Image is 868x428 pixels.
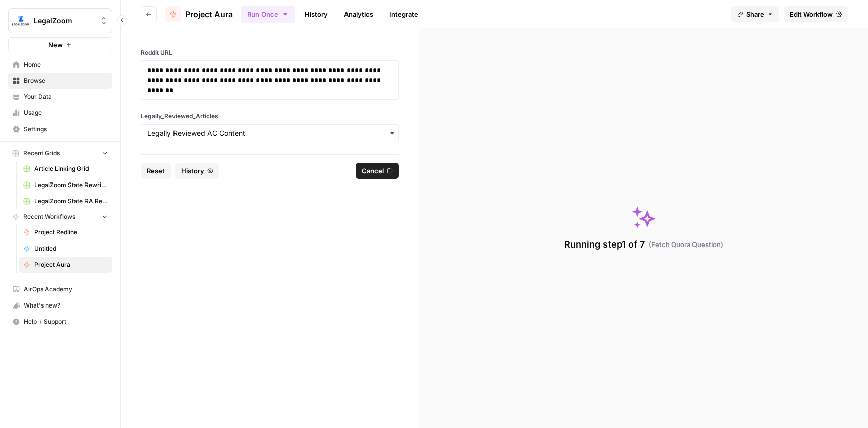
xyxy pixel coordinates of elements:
[8,121,112,137] a: Settings
[338,6,379,22] a: Analytics
[564,237,723,252] div: Running step 1 of 7
[181,166,204,176] span: History
[141,48,399,57] label: Reddit URL
[241,6,295,23] button: Run Once
[34,16,95,26] span: LegalZoom
[141,163,171,179] button: Reset
[8,281,112,297] a: AirOps Academy
[383,6,424,22] a: Integrate
[141,112,399,121] label: Legally_Reviewed_Articles
[8,8,112,33] button: Workspace: LegalZoom
[362,166,384,176] span: Cancel
[34,164,108,173] span: Article Linking Grid
[24,76,108,85] span: Browse
[34,244,108,253] span: Untitled
[19,224,112,240] a: Project Redline
[8,146,112,161] button: Recent Grids
[48,40,63,50] span: New
[649,239,723,250] span: ( Fetch Quora Question )
[34,180,108,190] span: LegalZoom State Rewrites INC
[19,177,112,193] a: LegalZoom State Rewrites INC
[24,125,108,134] span: Settings
[19,193,112,209] a: LegalZoom State RA Rewrites
[24,60,108,69] span: Home
[8,297,112,314] button: What's new?
[23,149,60,158] span: Recent Grids
[8,89,112,105] a: Your Data
[19,161,112,177] a: Article Linking Grid
[8,105,112,121] a: Usage
[784,6,848,22] a: Edit Workflow
[8,314,112,330] button: Help + Support
[34,260,108,269] span: Project Aura
[147,128,392,138] input: Legally Reviewed AC Content
[34,228,108,237] span: Project Redline
[356,163,399,179] button: Cancel
[8,37,112,52] button: New
[12,12,30,30] img: LegalZoom Logo
[185,8,233,20] span: Project Aura
[24,317,108,326] span: Help + Support
[24,92,108,101] span: Your Data
[165,6,233,22] a: Project Aura
[23,212,75,221] span: Recent Workflows
[34,197,108,206] span: LegalZoom State RA Rewrites
[24,285,108,294] span: AirOps Academy
[19,257,112,273] a: Project Aura
[9,298,112,313] div: What's new?
[8,209,112,224] button: Recent Workflows
[147,166,165,176] span: Reset
[299,6,334,22] a: History
[746,9,764,19] span: Share
[8,73,112,89] a: Browse
[19,240,112,257] a: Untitled
[175,163,219,179] button: History
[790,9,833,19] span: Edit Workflow
[8,56,112,73] a: Home
[731,6,779,22] button: Share
[24,108,108,117] span: Usage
